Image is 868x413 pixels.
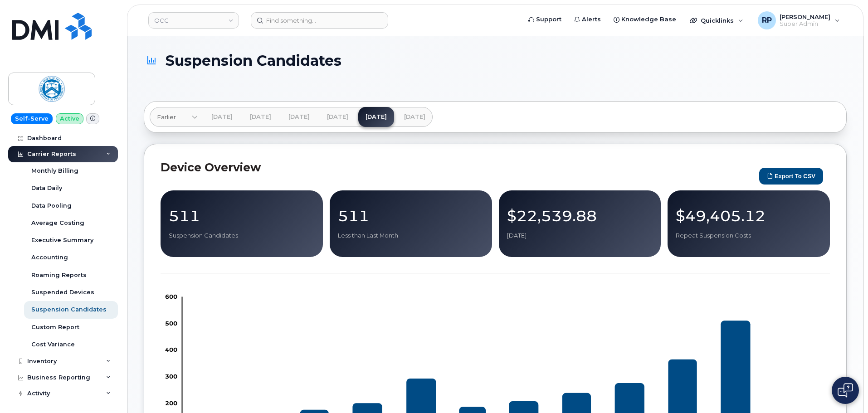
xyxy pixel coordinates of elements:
[320,107,356,127] a: [DATE]
[676,208,822,224] p: $49,405.12
[338,208,484,224] p: 511
[161,160,755,174] h2: Device Overview
[165,293,177,300] tspan: 600
[838,383,853,398] img: Open chat
[281,107,317,127] a: [DATE]
[166,53,341,68] span: Suspension Candidates
[243,107,278,127] a: [DATE]
[507,232,653,240] p: [DATE]
[169,232,315,240] p: Suspension Candidates
[165,373,177,380] tspan: 300
[165,346,177,353] tspan: 400
[150,107,198,127] a: Earlier
[165,320,177,327] tspan: 500
[157,113,176,121] span: Earlier
[204,107,240,127] a: [DATE]
[507,208,653,224] p: $22,539.88
[169,208,315,224] p: 511
[676,232,822,240] p: Repeat Suspension Costs
[358,107,394,127] a: [DATE]
[397,107,433,127] a: [DATE]
[759,168,823,185] button: Export to CSV
[165,399,177,407] tspan: 200
[338,232,484,240] p: Less than Last Month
